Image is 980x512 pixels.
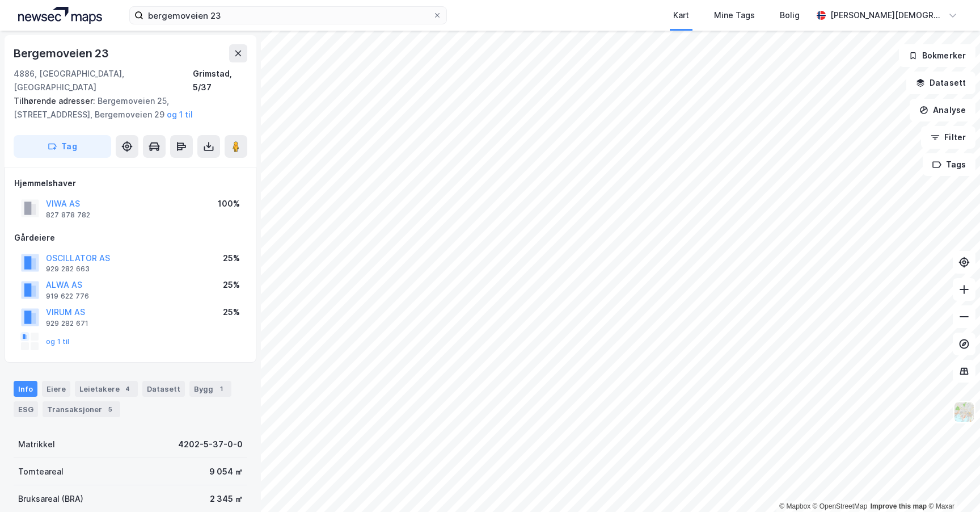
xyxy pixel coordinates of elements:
div: Bygg [189,381,231,397]
div: Mine Tags [714,9,755,22]
input: Søk på adresse, matrikkel, gårdeiere, leietakere eller personer [143,7,433,24]
div: Tomteareal [18,465,64,479]
button: Datasett [906,72,975,94]
div: Transaksjoner [43,401,120,417]
div: 4 [122,383,133,395]
div: Leietakere [75,381,138,397]
div: Bruksareal (BRA) [18,492,83,506]
a: Mapbox [779,502,810,510]
div: 1 [216,383,227,395]
button: Tags [923,153,975,176]
a: Improve this map [871,502,927,510]
img: logo.a4113a55bc3d86da70a041830d287a7e.svg [18,7,102,24]
img: Z [953,401,975,423]
div: 4886, [GEOGRAPHIC_DATA], [GEOGRAPHIC_DATA] [14,67,193,94]
div: 929 282 671 [46,319,88,328]
div: 9 054 ㎡ [209,465,243,479]
div: 5 [104,404,116,415]
a: OpenStreetMap [813,502,868,510]
div: Bergemoveien 23 [14,44,111,62]
button: Bokmerker [899,44,975,67]
div: Datasett [142,381,185,397]
div: 827 878 782 [46,211,90,220]
div: 100% [218,197,240,211]
div: ESG [14,401,38,417]
button: Filter [921,126,975,149]
div: 929 282 663 [46,265,90,274]
div: 4202-5-37-0-0 [178,438,243,451]
button: Tag [14,135,111,158]
div: Info [14,381,37,397]
div: Kart [673,9,689,22]
div: Bergemoveien 25, [STREET_ADDRESS], Bergemoveien 29 [14,94,238,121]
div: [PERSON_NAME][DEMOGRAPHIC_DATA] [830,9,944,22]
button: Analyse [910,99,975,121]
iframe: Chat Widget [923,458,980,512]
div: Matrikkel [18,438,55,451]
div: 25% [223,305,240,319]
div: Kontrollprogram for chat [923,458,980,512]
div: Grimstad, 5/37 [193,67,247,94]
div: 25% [223,278,240,292]
div: 25% [223,251,240,265]
span: Tilhørende adresser: [14,96,98,106]
div: Eiere [42,381,70,397]
div: Gårdeiere [14,231,247,245]
div: Bolig [780,9,800,22]
div: 919 622 776 [46,292,89,301]
div: 2 345 ㎡ [210,492,243,506]
div: Hjemmelshaver [14,177,247,190]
